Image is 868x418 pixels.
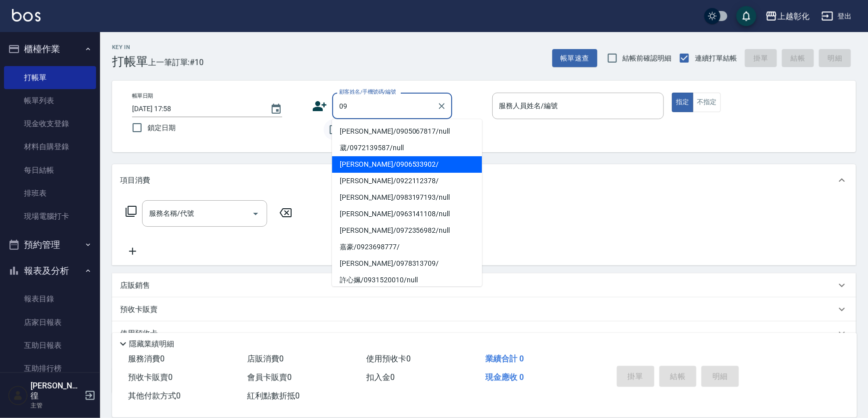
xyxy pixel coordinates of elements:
[120,304,158,315] p: 預收卡販賣
[339,88,396,96] label: 顧客姓名/手機號碼/編號
[132,92,153,100] label: 帳單日期
[777,10,809,23] div: 上越彰化
[12,9,41,22] img: Logo
[4,205,96,228] a: 現場電腦打卡
[4,89,96,112] a: 帳單列表
[693,93,721,112] button: 不指定
[31,401,82,410] p: 主管
[736,6,756,26] button: save
[4,135,96,158] a: 材料自購登錄
[4,182,96,205] a: 排班表
[8,385,28,405] img: Person
[332,255,482,272] li: [PERSON_NAME]/0978313709/
[332,222,482,239] li: [PERSON_NAME]/0972356982/null
[4,334,96,357] a: 互助日報表
[4,232,96,258] button: 預約管理
[112,297,856,321] div: 預收卡販賣
[332,123,482,140] li: [PERSON_NAME]/0905067817/null
[4,311,96,334] a: 店家日報表
[4,36,96,62] button: 櫃檯作業
[761,6,813,27] button: 上越彰化
[112,321,856,345] div: 使用預收卡
[112,55,148,69] h3: 打帳單
[4,66,96,89] a: 打帳單
[552,49,597,68] button: 帳單速查
[120,175,150,186] p: 項目消費
[485,372,524,382] span: 現金應收 0
[332,140,482,156] li: 葳/0972139587/null
[4,287,96,310] a: 報表目錄
[332,173,482,189] li: [PERSON_NAME]/0922112378/
[366,354,411,363] span: 使用預收卡 0
[148,123,176,133] span: 鎖定日期
[817,7,856,26] button: 登出
[120,328,158,339] p: 使用預收卡
[128,372,173,382] span: 預收卡販賣 0
[4,159,96,182] a: 每日結帳
[128,391,181,400] span: 其他付款方式 0
[264,97,288,121] button: Choose date, selected date is 2025-08-21
[623,53,672,64] span: 結帳前確認明細
[148,56,204,69] span: 上一筆訂單:#10
[4,112,96,135] a: 現金收支登錄
[31,381,82,401] h5: [PERSON_NAME]徨
[247,354,284,363] span: 店販消費 0
[4,258,96,284] button: 報表及分析
[129,339,174,349] p: 隱藏業績明細
[128,354,165,363] span: 服務消費 0
[4,357,96,380] a: 互助排行榜
[366,372,395,382] span: 扣入金 0
[695,53,737,64] span: 連續打單結帳
[120,280,150,291] p: 店販銷售
[112,273,856,297] div: 店販銷售
[332,206,482,222] li: [PERSON_NAME]/0963141108/null
[248,206,264,222] button: Open
[332,239,482,255] li: 嘉豪/0923698777/
[247,372,292,382] span: 會員卡販賣 0
[132,101,260,117] input: YYYY/MM/DD hh:mm
[332,272,482,288] li: 許心姵/0931520010/null
[435,99,449,113] button: Clear
[672,93,693,112] button: 指定
[112,44,148,51] h2: Key In
[485,354,524,363] span: 業績合計 0
[112,164,856,196] div: 項目消費
[332,156,482,173] li: [PERSON_NAME]/0906533902/
[247,391,300,400] span: 紅利點數折抵 0
[332,189,482,206] li: [PERSON_NAME]/0983197193/null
